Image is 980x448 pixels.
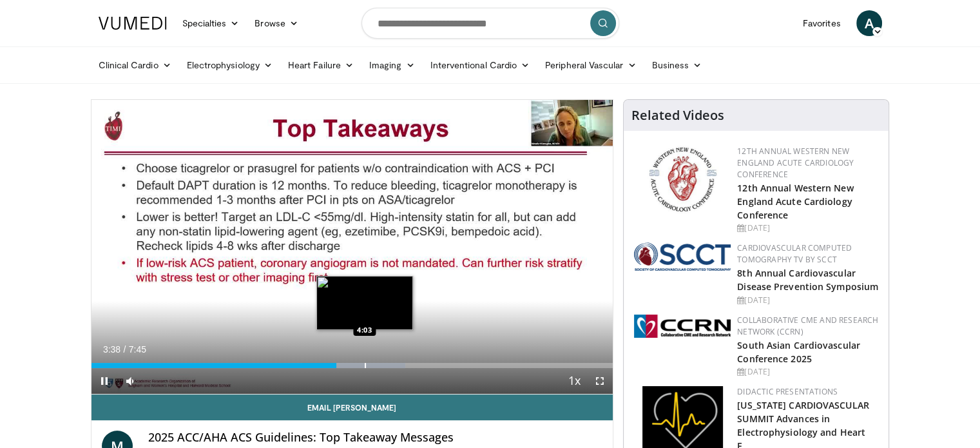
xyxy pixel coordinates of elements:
div: Didactic Presentations [737,386,878,398]
span: 7:45 [129,344,146,355]
a: Browse [247,10,306,36]
video-js: Video Player [91,100,613,394]
img: image.jpeg [316,276,413,330]
a: Collaborative CME and Research Network (CCRN) [737,315,878,337]
a: Email [PERSON_NAME] [91,394,613,420]
button: Pause [91,368,117,394]
a: Business [644,52,709,78]
span: 3:38 [103,344,120,355]
a: Electrophysiology [179,52,280,78]
button: Playback Rate [561,368,587,394]
img: 0954f259-7907-4053-a817-32a96463ecc8.png.150x105_q85_autocrop_double_scale_upscale_version-0.2.png [647,146,718,213]
span: / [124,344,126,355]
img: a04ee3ba-8487-4636-b0fb-5e8d268f3737.png.150x105_q85_autocrop_double_scale_upscale_version-0.2.png [634,315,731,338]
a: South Asian Cardiovascular Conference 2025 [737,339,860,365]
a: Imaging [361,52,423,78]
div: [DATE] [737,366,878,378]
button: Fullscreen [587,368,613,394]
a: Heart Failure [280,52,361,78]
a: Cardiovascular Computed Tomography TV by SCCT [737,242,852,265]
a: Peripheral Vascular [537,52,644,78]
a: Clinical Cardio [91,52,179,78]
div: Progress Bar [91,363,613,368]
img: 51a70120-4f25-49cc-93a4-67582377e75f.png.150x105_q85_autocrop_double_scale_upscale_version-0.2.png [634,242,731,271]
h4: Related Videos [631,108,724,123]
a: Interventional Cardio [423,52,538,78]
a: 12th Annual Western New England Acute Cardiology Conference [737,146,854,180]
div: [DATE] [737,222,878,234]
a: 8th Annual Cardiovascular Disease Prevention Symposium [737,267,878,293]
img: VuMedi Logo [99,17,167,30]
h4: 2025 ACC/AHA ACS Guidelines: Top Takeaway Messages [148,431,603,445]
a: Favorites [795,10,849,36]
input: Search topics, interventions [361,8,619,39]
a: Specialties [175,10,247,36]
div: [DATE] [737,295,878,306]
a: A [856,10,882,36]
a: 12th Annual Western New England Acute Cardiology Conference [737,182,853,221]
button: Mute [117,368,143,394]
